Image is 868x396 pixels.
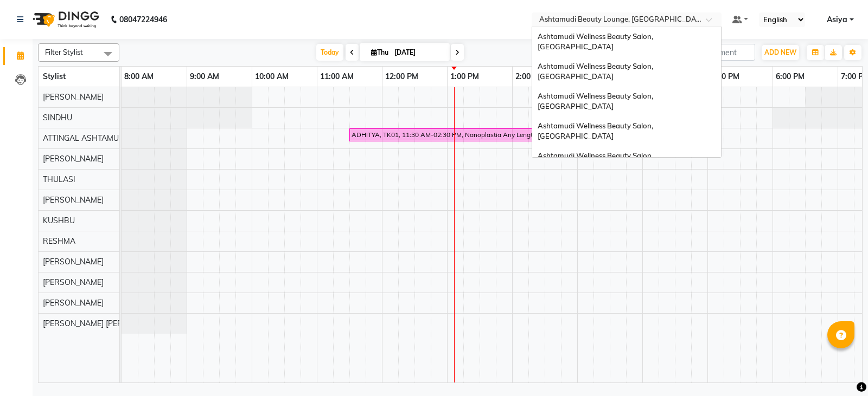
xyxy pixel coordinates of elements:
div: ADHITYA, TK01, 11:30 AM-02:30 PM, Nanoplastia Any Length Offer [350,130,543,140]
span: Ashtamudi Wellness Beauty Salon, [GEOGRAPHIC_DATA] [538,121,655,141]
span: Filter Stylist [45,48,83,56]
a: 5:00 PM [708,69,742,85]
a: 2:00 PM [513,69,547,85]
input: 2025-09-04 [391,44,445,61]
a: 12:00 PM [382,69,421,85]
span: [PERSON_NAME] [43,92,104,102]
span: THULASI [43,174,75,184]
span: [PERSON_NAME] [43,257,104,267]
span: [PERSON_NAME] [43,195,104,205]
span: Ashtamudi Wellness Beauty Salon, [GEOGRAPHIC_DATA] [538,62,655,81]
button: ADD NEW [762,45,799,60]
span: [PERSON_NAME] [43,298,104,308]
a: 9:00 AM [187,69,222,85]
span: SINDHU [43,113,72,122]
a: 10:00 AM [252,69,291,85]
img: logo [28,4,102,35]
span: KUSHBU [43,216,75,225]
span: Thu [368,48,391,56]
span: Ashtamudi Wellness Beauty Salon, [GEOGRAPHIC_DATA] [538,92,655,111]
span: Today [316,44,343,61]
span: [PERSON_NAME] [PERSON_NAME] [43,319,167,328]
span: Ashtamudi Wellness Beauty Salon, [GEOGRAPHIC_DATA] [538,32,655,51]
a: 11:00 AM [317,69,356,85]
span: Stylist [43,72,66,81]
span: Asiya [827,14,847,25]
span: [PERSON_NAME] [43,277,104,287]
span: [PERSON_NAME] [43,154,104,164]
span: ATTINGAL ASHTAMUDI [43,133,126,143]
b: 08047224946 [119,4,167,35]
span: RESHMA [43,236,75,246]
span: Ashtamudi Wellness Beauty Salon, [GEOGRAPHIC_DATA] [538,151,655,171]
a: 6:00 PM [773,69,807,85]
span: ADD NEW [764,48,796,56]
a: 1:00 PM [448,69,482,85]
ng-dropdown-panel: Options list [532,27,722,158]
a: 8:00 AM [122,69,156,85]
